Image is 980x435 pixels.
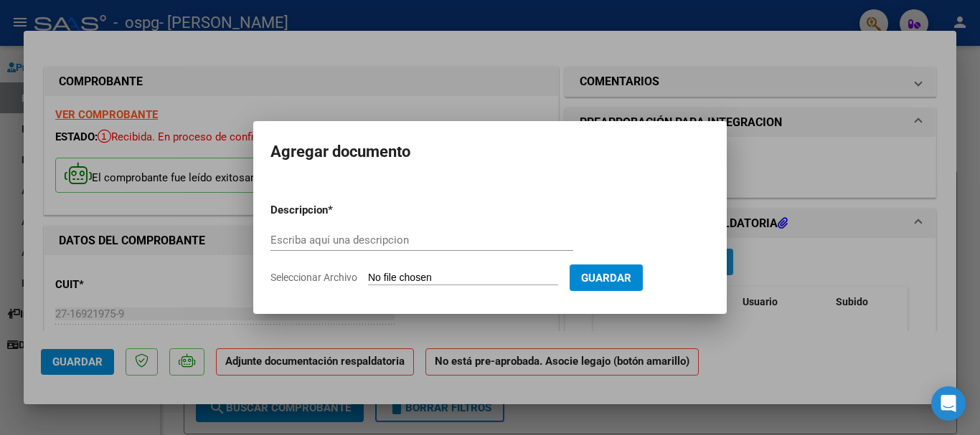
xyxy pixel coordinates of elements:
button: Guardar [570,264,643,291]
p: Descripcion [270,202,402,219]
span: Seleccionar Archivo [270,272,357,283]
div: Open Intercom Messenger [931,386,966,421]
h2: Agregar documento [270,138,710,166]
span: Guardar [581,272,631,285]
